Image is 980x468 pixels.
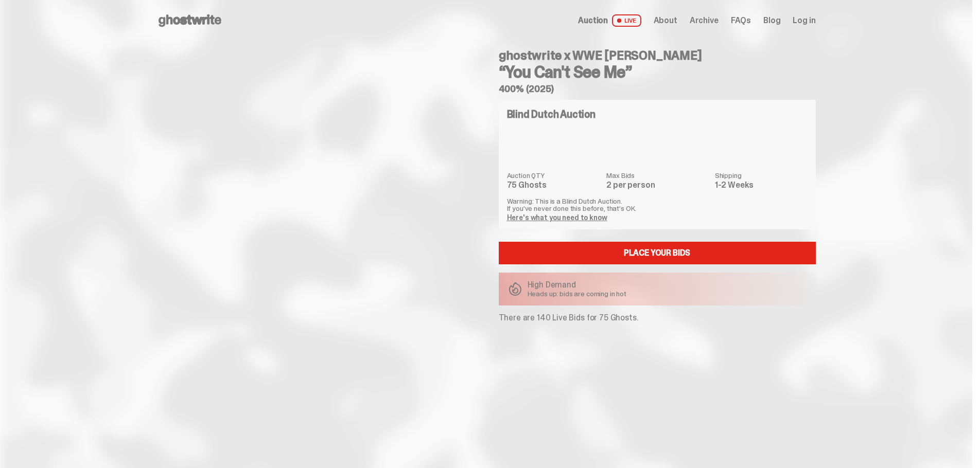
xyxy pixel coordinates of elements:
[499,242,816,264] a: Place your Bids
[578,16,608,25] span: Auction
[499,84,816,94] h5: 400% (2025)
[793,16,815,25] a: Log in
[715,181,808,189] dd: 1-2 Weeks
[612,14,641,27] span: LIVE
[654,16,677,25] a: About
[528,290,627,297] p: Heads up: bids are coming in hot
[763,16,780,25] a: Blog
[507,197,808,212] p: Warning: This is a Blind Dutch Auction. If you’ve never done this before, that’s OK.
[606,181,708,189] dd: 2 per person
[715,172,808,179] dt: Shipping
[499,64,816,80] h3: “You Can't See Me”
[507,172,601,179] dt: Auction QTY
[499,314,816,322] p: There are 140 Live Bids for 75 Ghosts.
[528,281,627,289] p: High Demand
[507,109,596,119] h4: Blind Dutch Auction
[690,16,719,25] a: Archive
[507,181,601,189] dd: 75 Ghosts
[606,172,708,179] dt: Max Bids
[499,49,816,62] h4: ghostwrite x WWE [PERSON_NAME]
[731,16,751,25] a: FAQs
[507,213,607,222] a: Here's what you need to know
[578,14,641,27] a: Auction LIVE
